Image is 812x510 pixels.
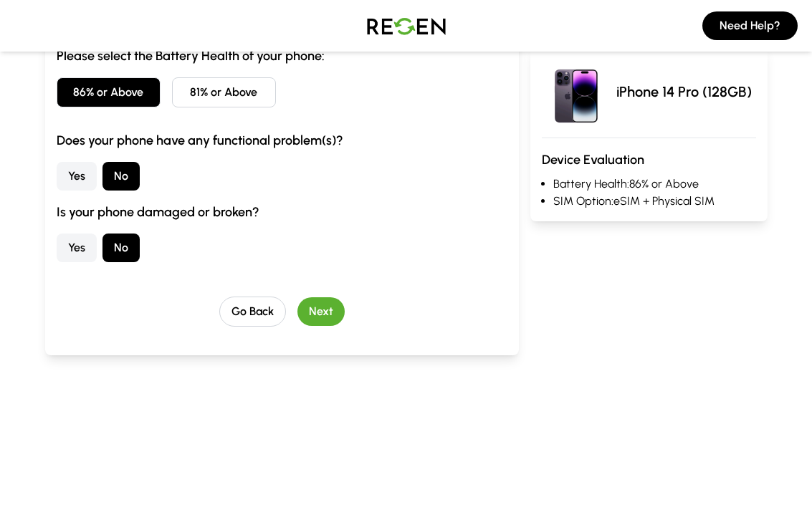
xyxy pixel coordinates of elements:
[57,46,507,66] h3: Please select the Battery Health of your phone:
[553,193,756,210] li: SIM Option: eSIM + Physical SIM
[57,202,507,222] h3: Is your phone damaged or broken?
[102,162,140,191] button: No
[57,130,507,150] h3: Does your phone have any functional problem(s)?
[542,57,611,126] img: iPhone 14 Pro
[172,77,276,107] button: 81% or Above
[542,150,756,170] h3: Device Evaluation
[57,234,97,262] button: Yes
[356,6,457,46] img: Logo
[57,77,161,107] button: 86% or Above
[616,82,752,102] p: iPhone 14 Pro (128GB)
[57,162,97,191] button: Yes
[297,297,345,326] button: Next
[553,175,756,193] li: Battery Health: 86% or Above
[702,11,798,40] button: Need Help?
[102,234,140,262] button: No
[219,297,286,327] button: Go Back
